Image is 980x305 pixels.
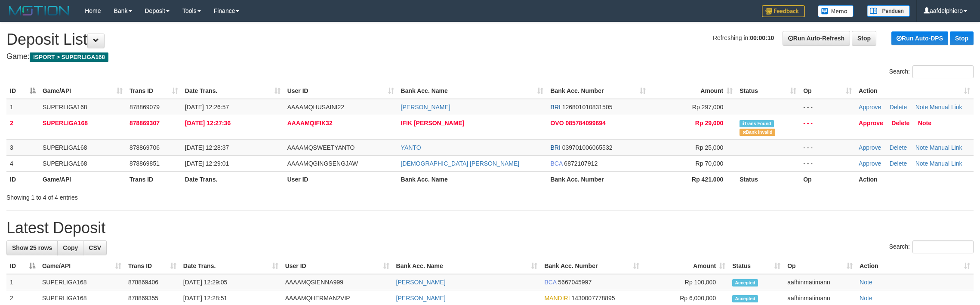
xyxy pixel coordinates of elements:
[401,160,520,167] a: [DEMOGRAPHIC_DATA] [PERSON_NAME]
[915,104,928,111] a: Note
[918,120,931,126] a: Note
[125,258,180,274] th: Trans ID: activate to sort column ascending
[129,144,160,151] span: 878869706
[401,104,450,111] a: [PERSON_NAME]
[784,258,856,274] th: Op: activate to sort column ascending
[282,274,393,290] td: AAAAMQSIENNA999
[57,240,83,255] a: Copy
[287,160,358,167] span: AAAAMQGINGSENGJAW
[859,120,883,126] a: Approve
[39,99,126,115] td: SUPERLIGA168
[736,171,800,187] th: Status
[39,155,126,171] td: SUPERLIGA168
[736,83,800,99] th: Status: activate to sort column ascending
[950,31,974,45] a: Stop
[783,31,850,46] a: Run Auto-Refresh
[39,115,126,139] td: SUPERLIGA168
[859,160,881,167] a: Approve
[890,160,907,167] a: Delete
[185,160,229,167] span: [DATE] 12:29:01
[695,120,723,126] span: Rp 29,000
[284,171,398,187] th: User ID
[401,120,465,126] a: IFIK [PERSON_NAME]
[855,83,974,99] th: Action: activate to sort column ascending
[398,171,547,187] th: Bank Acc. Name
[544,279,556,286] span: BCA
[565,120,605,126] span: Copy 085784099694 to clipboard
[643,258,729,274] th: Amount: activate to sort column ascending
[852,31,876,46] a: Stop
[729,258,784,274] th: Status: activate to sort column ascending
[39,274,125,290] td: SUPERLIGA168
[287,104,344,111] span: AAAAMQHUSAINI22
[859,104,881,111] a: Approve
[39,171,126,187] th: Game/API
[396,295,446,302] a: [PERSON_NAME]
[558,279,592,286] span: Copy 5667045997 to clipboard
[890,104,907,111] a: Delete
[39,139,126,155] td: SUPERLIGA168
[915,144,928,151] a: Note
[12,244,52,251] span: Show 25 rows
[856,258,974,274] th: Action: activate to sort column ascending
[6,139,39,155] td: 3
[126,83,182,99] th: Trans ID: activate to sort column ascending
[562,144,613,151] span: Copy 039701006065532 to clipboard
[185,104,229,111] span: [DATE] 12:26:57
[6,83,39,99] th: ID: activate to sort column descending
[185,120,231,126] span: [DATE] 12:27:36
[800,83,855,99] th: Op: activate to sort column ascending
[860,279,872,286] a: Note
[287,120,333,126] span: AAAAMQIFIK32
[750,34,774,41] strong: 00:00:10
[562,104,613,111] span: Copy 126801010831505 to clipboard
[284,83,398,99] th: User ID: activate to sort column ascending
[550,104,560,111] span: BRI
[182,171,284,187] th: Date Trans.
[740,120,774,127] span: Similar transaction found
[180,258,282,274] th: Date Trans.: activate to sort column ascending
[912,65,974,78] input: Search:
[6,99,39,115] td: 1
[282,258,393,274] th: User ID: activate to sort column ascending
[39,258,125,274] th: Game/API: activate to sort column ascending
[89,244,101,251] span: CSV
[912,240,974,253] input: Search:
[401,144,421,151] a: YANTO
[182,83,284,99] th: Date Trans.: activate to sort column ascending
[129,120,160,126] span: 878869307
[867,5,910,17] img: panduan.png
[930,160,962,167] a: Manual Link
[915,160,928,167] a: Note
[818,5,854,17] img: Button%20Memo.svg
[550,144,560,151] span: BRI
[800,139,855,155] td: - - -
[891,120,909,126] a: Delete
[800,115,855,139] td: - - -
[6,4,72,17] img: MOTION_logo.png
[889,240,974,253] label: Search:
[889,65,974,78] label: Search:
[6,258,39,274] th: ID: activate to sort column descending
[6,219,974,237] h1: Latest Deposit
[396,279,446,286] a: [PERSON_NAME]
[740,129,775,136] span: Bank is not match
[550,120,564,126] span: OVO
[287,144,355,151] span: AAAAMQSWEETYANTO
[6,274,39,290] td: 1
[649,171,736,187] th: Rp 421.000
[83,240,107,255] a: CSV
[643,274,729,290] td: Rp 100,000
[564,160,598,167] span: Copy 6872107912 to clipboard
[63,244,78,251] span: Copy
[185,144,229,151] span: [DATE] 12:28:37
[6,52,974,61] h4: Game:
[859,144,881,151] a: Approve
[762,5,805,17] img: Feedback.jpg
[800,99,855,115] td: - - -
[692,104,723,111] span: Rp 297,000
[6,115,39,139] td: 2
[855,171,974,187] th: Action
[732,295,758,302] span: Accepted
[732,279,758,287] span: Accepted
